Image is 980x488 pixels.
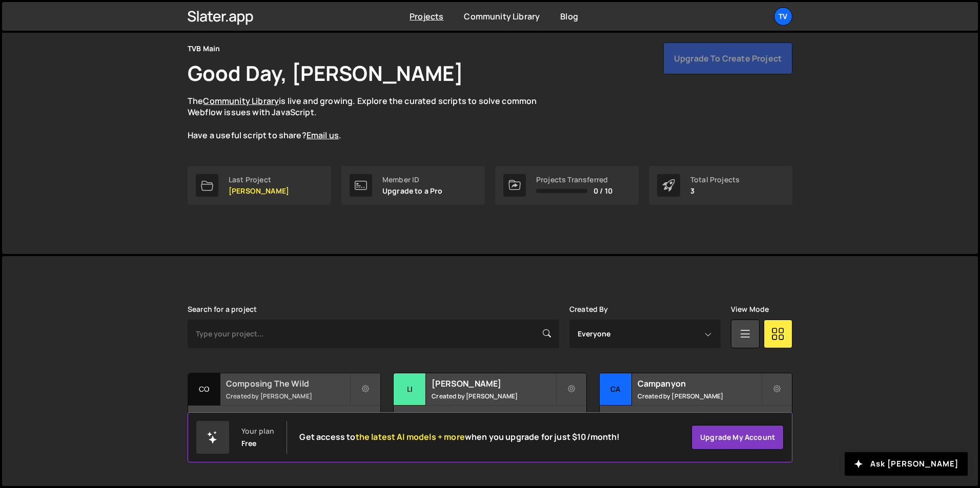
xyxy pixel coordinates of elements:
[536,176,612,184] div: Projects Transferred
[600,373,632,406] div: Ca
[307,130,339,141] a: Email us
[569,305,608,313] label: Created By
[638,378,761,389] h2: Campanyon
[188,373,381,437] a: Co Composing The Wild Created by [PERSON_NAME] 6 pages, last updated by [PERSON_NAME] [DATE]
[394,406,586,436] div: 3 pages, last updated by [PERSON_NAME] about [DATE]
[188,305,257,313] label: Search for a project
[226,378,350,389] h2: Composing The Wild
[299,432,620,442] h2: Get access to when you upgrade for just $10/month!
[731,305,769,313] label: View Mode
[203,95,279,107] a: Community Library
[845,452,968,476] button: Ask [PERSON_NAME]
[356,431,465,442] span: the latest AI models + more
[774,7,792,26] a: TV
[188,166,331,205] a: Last Project [PERSON_NAME]
[432,378,555,389] h2: [PERSON_NAME]
[226,392,350,400] small: Created by [PERSON_NAME]
[188,320,559,348] input: Type your project...
[599,373,792,437] a: Ca Campanyon Created by [PERSON_NAME] 1 page, last updated by [PERSON_NAME] [DATE]
[394,373,426,406] div: Li
[464,11,540,22] a: Community Library
[691,425,784,450] a: Upgrade my account
[188,43,220,55] div: TVB Main
[188,406,380,436] div: 6 pages, last updated by [PERSON_NAME] [DATE]
[393,373,586,437] a: Li [PERSON_NAME] Created by [PERSON_NAME] 3 pages, last updated by [PERSON_NAME] about [DATE]
[241,427,274,435] div: Your plan
[188,95,557,141] p: The is live and growing. Explore the curated scripts to solve common Webflow issues with JavaScri...
[382,176,443,184] div: Member ID
[382,187,443,195] p: Upgrade to a Pro
[188,59,463,87] h1: Good Day, [PERSON_NAME]
[188,373,220,406] div: Co
[229,176,289,184] div: Last Project
[638,392,761,400] small: Created by [PERSON_NAME]
[594,187,612,195] span: 0 / 10
[229,187,289,195] p: [PERSON_NAME]
[560,11,578,22] a: Blog
[241,439,257,448] div: Free
[600,406,792,436] div: 1 page, last updated by [PERSON_NAME] [DATE]
[410,11,443,22] a: Projects
[690,176,740,184] div: Total Projects
[690,187,740,195] p: 3
[432,392,555,400] small: Created by [PERSON_NAME]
